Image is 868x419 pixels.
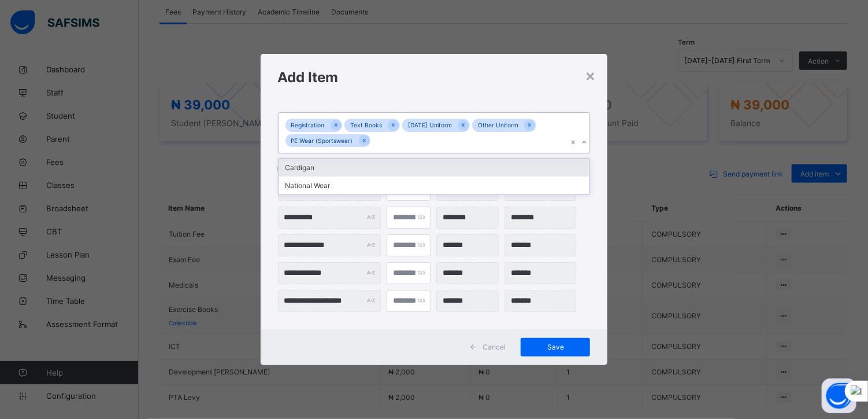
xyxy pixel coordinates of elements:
[472,119,524,132] div: Other Uniform
[585,65,596,85] div: ×
[285,134,359,148] div: PE Wear (Sportswear)
[529,343,581,351] span: Save
[344,119,388,132] div: Text Books
[279,159,590,177] div: Cardigan
[285,119,331,132] div: Registration
[483,343,506,351] span: Cancel
[279,177,590,194] div: National Wear
[278,69,591,86] h1: Add Item
[822,378,856,413] button: Open asap
[402,119,458,132] div: [DATE] Uniform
